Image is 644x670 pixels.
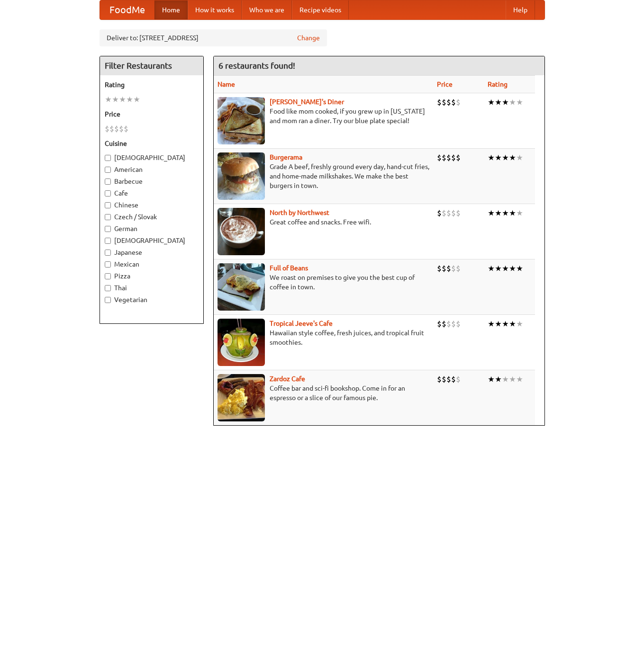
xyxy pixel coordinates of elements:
[270,153,302,161] a: Burgerama
[442,97,446,107] li: $
[100,29,327,46] div: Deliver to: [STREET_ADDRESS]
[218,384,429,402] p: Coffee bar and sci-fi bookshop. Come in for an espresso or a slice of our famous pie.
[105,139,199,148] h5: Cuisine
[218,152,265,200] img: burgerama.jpg
[437,319,442,329] li: $
[516,263,523,274] li: ★
[105,153,199,162] label: [DEMOGRAPHIC_DATA]
[451,263,456,274] li: $
[446,319,451,329] li: $
[105,273,111,279] input: Pizza
[502,374,509,384] li: ★
[509,319,516,329] li: ★
[218,61,295,70] ng-pluralize: 6 restaurants found!
[188,0,242,19] a: How it works
[105,177,199,186] label: Barbecue
[242,0,292,19] a: Who we are
[105,295,199,304] label: Vegetarian
[437,152,442,163] li: $
[495,152,502,163] li: ★
[105,236,199,245] label: [DEMOGRAPHIC_DATA]
[516,97,523,107] li: ★
[105,190,111,197] input: Cafe
[105,212,199,222] label: Czech / Slovak
[119,94,126,105] li: ★
[218,80,235,88] a: Name
[218,107,429,125] p: Food like mom cooked, if you grew up in [US_STATE] and mom ran a diner. Try our blue plate special!
[105,109,199,119] h5: Price
[105,283,199,293] label: Thai
[154,0,188,19] a: Home
[105,238,111,244] input: [DEMOGRAPHIC_DATA]
[451,208,456,218] li: $
[270,209,329,216] a: North by Northwest
[119,124,124,134] li: $
[105,261,111,268] input: Mexican
[105,297,111,303] input: Vegetarian
[105,224,199,233] label: German
[218,162,429,190] p: Grade A beef, freshly ground every day, hand-cut fries, and home-made milkshakes. We make the bes...
[105,155,111,161] input: [DEMOGRAPHIC_DATA]
[270,98,344,106] b: [PERSON_NAME]'s Diner
[502,263,509,274] li: ★
[218,319,265,366] img: jeeves.jpg
[488,80,508,88] a: Rating
[270,264,308,272] b: Full of Beans
[502,97,509,107] li: ★
[105,214,111,220] input: Czech / Slovak
[218,374,265,421] img: zardoz.jpg
[437,263,442,274] li: $
[446,374,451,384] li: $
[442,152,446,163] li: $
[502,319,509,329] li: ★
[105,250,111,256] input: Japanese
[495,263,502,274] li: ★
[105,167,111,173] input: American
[488,319,495,329] li: ★
[218,328,429,347] p: Hawaiian style coffee, fresh juices, and tropical fruit smoothies.
[451,319,456,329] li: $
[105,285,111,291] input: Thai
[218,97,265,144] img: sallys.jpg
[126,94,133,105] li: ★
[437,80,453,88] a: Price
[105,179,111,185] input: Barbecue
[456,97,461,107] li: $
[456,319,461,329] li: $
[105,226,111,232] input: German
[509,263,516,274] li: ★
[105,248,199,257] label: Japanese
[100,56,203,75] h4: Filter Restaurants
[488,263,495,274] li: ★
[442,263,446,274] li: $
[105,165,199,174] label: American
[516,374,523,384] li: ★
[109,124,114,134] li: $
[495,319,502,329] li: ★
[270,375,305,383] b: Zardoz Cafe
[446,263,451,274] li: $
[270,320,333,327] b: Tropical Jeeve's Cafe
[502,208,509,218] li: ★
[506,0,535,19] a: Help
[495,374,502,384] li: ★
[218,208,265,255] img: north.jpg
[509,208,516,218] li: ★
[442,374,446,384] li: $
[218,273,429,292] p: We roast on premises to give you the best cup of coffee in town.
[509,374,516,384] li: ★
[292,0,349,19] a: Recipe videos
[446,152,451,163] li: $
[297,33,320,43] a: Change
[437,374,442,384] li: $
[451,152,456,163] li: $
[133,94,140,105] li: ★
[105,271,199,281] label: Pizza
[442,319,446,329] li: $
[456,263,461,274] li: $
[488,97,495,107] li: ★
[446,97,451,107] li: $
[456,208,461,218] li: $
